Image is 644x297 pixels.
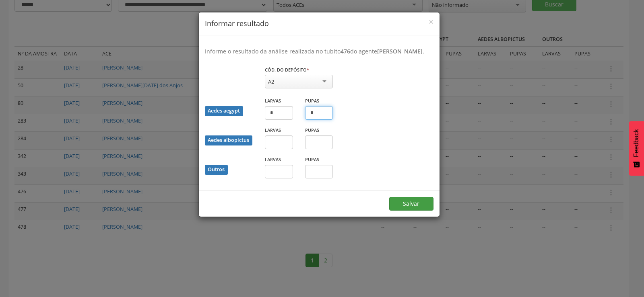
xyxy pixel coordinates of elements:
[305,156,319,163] label: Pupas
[377,47,423,55] b: [PERSON_NAME]
[389,197,433,211] button: Salvar
[429,18,433,26] button: Close
[205,106,243,116] div: Aedes aegypt
[268,78,274,85] div: A2
[429,16,433,27] span: ×
[205,135,252,145] div: Aedes albopictus
[305,98,319,104] label: Pupas
[629,121,644,176] button: Feedback - Mostrar pesquisa
[265,98,281,104] label: Larvas
[205,165,228,175] div: Outros
[341,47,350,55] b: 476
[633,129,640,157] span: Feedback
[205,18,433,29] h4: Informar resultado
[265,156,281,163] label: Larvas
[305,127,319,133] label: Pupas
[265,127,281,133] label: Larvas
[265,67,309,73] label: Cód. do depósito
[205,47,433,55] p: Informe o resultado da análise realizada no tubito do agente .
